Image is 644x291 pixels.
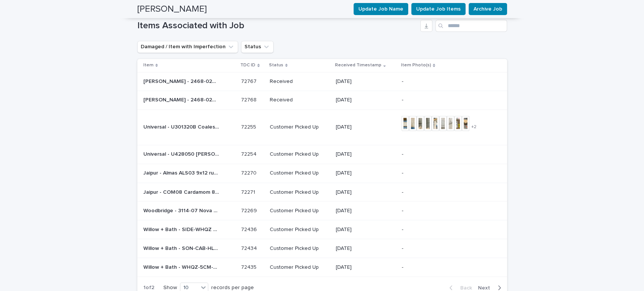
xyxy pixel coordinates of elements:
button: Next [475,284,507,291]
p: Universal - U428050 Avaline Carmen Dresser | 72254 [143,150,220,158]
p: 72436 [241,225,258,233]
p: Received [270,78,330,85]
input: Search [435,20,507,32]
tr: Willow + Bath - SIDE-WHQZ A 21 in Sidesplash White | 72436Willow + Bath - SIDE-WHQZ A 21 in Sides... [137,220,507,239]
span: Next [478,285,495,290]
p: Woodbridge - 3114-07 Nova Sideboard | 72269 [143,206,220,214]
p: 72271 [241,187,257,195]
p: [DATE] [336,264,396,270]
p: TDC ID [240,61,255,69]
h2: [PERSON_NAME] [137,4,207,15]
p: - [401,78,477,85]
p: [DATE] [336,170,396,176]
p: 72255 [241,123,258,130]
p: 72270 [241,168,258,176]
p: - [401,226,477,233]
p: - [401,264,477,270]
p: - [401,170,477,176]
p: - [401,151,477,158]
button: Damaged / Item with Imperfection [137,41,238,53]
p: Jaipur - COM08 Cardamom 8x10 rug | 72271 [143,187,220,195]
button: Status [241,41,274,53]
p: Customer Picked Up [270,151,330,158]
p: [DATE] [336,151,396,158]
p: - [401,189,477,195]
p: - [401,97,477,103]
p: Item [143,61,154,69]
p: Willow + Bath - WHQZ-5CM-NH-48S 48 in. W x 22 in. D White Quartz 5 CM Straight Edge | 72435 [143,262,220,270]
p: Jaipur - Almas ALS03 9x12 rug | 72270 [143,168,220,176]
p: Customer Picked Up [270,207,330,214]
p: [DATE] [336,97,396,103]
p: 72768 [241,95,258,103]
button: Update Job Items [411,3,466,15]
p: records per page [211,284,254,291]
p: 72767 [241,77,258,85]
p: Customer Picked Up [270,124,330,130]
p: Received Timestamp [335,61,381,69]
button: Back [443,284,475,291]
p: Customer Picked Up [270,264,330,270]
tr: [PERSON_NAME] - 2468-0270Z Ventura Colors Nightstand | 72768[PERSON_NAME] - 2468-0270Z Ventura Co... [137,91,507,110]
p: - [401,207,477,214]
span: Back [456,285,472,290]
p: Customer Picked Up [270,170,330,176]
p: [DATE] [336,124,396,130]
tr: [PERSON_NAME] - 2468-0270Z Ventura Colors Nightstand | 72767[PERSON_NAME] - 2468-0270Z Ventura Co... [137,72,507,91]
p: Bassett - 2468-0270Z Ventura Colors Nightstand | 72768 [143,95,220,103]
tr: Universal - U428050 [PERSON_NAME] [PERSON_NAME] | 72254Universal - U428050 [PERSON_NAME] [PERSON_... [137,145,507,164]
h1: Items Associated with Job [137,20,417,31]
tr: Willow + Bath - WHQZ-5CM-NH-48S 48 in. W x 22 in. D White Quartz 5 CM Straight Edge | 72435Willow... [137,257,507,276]
p: [DATE] [336,189,396,195]
tr: Universal - U301320B Coalesce [PERSON_NAME] Bed [PERSON_NAME] | 72255Universal - U301320B Coalesc... [137,110,507,145]
p: 72435 [241,262,258,270]
tr: Willow + Bath - SON-CAB-HLN-47S 47 in. W x 22 in. D Sonoma Bathroom Single Sink Vanity in [GEOGRA... [137,239,507,257]
p: 72254 [241,150,258,158]
span: Archive Job [473,5,502,13]
p: [DATE] [336,207,396,214]
span: + 2 [471,125,476,129]
p: Willow + Bath - SIDE-WHQZ A 21 in Sidesplash White | 72436 [143,225,220,233]
p: Customer Picked Up [270,226,330,233]
p: - [401,245,477,251]
tr: Woodbridge - 3114-07 Nova Sideboard | 72269Woodbridge - 3114-07 Nova Sideboard | 72269 7226972269... [137,201,507,220]
p: Show [163,284,177,291]
p: [DATE] [336,226,396,233]
p: Status [269,61,283,69]
p: Received [270,97,330,103]
p: [DATE] [336,245,396,251]
tr: Jaipur - COM08 Cardamom 8x10 rug | 72271Jaipur - COM08 Cardamom 8x10 rug | 72271 7227172271 Custo... [137,182,507,201]
p: Universal - U301320B Coalesce Silva Bed King | 72255 [143,123,220,130]
p: Item Photo(s) [401,61,431,69]
button: Update Job Name [354,3,408,15]
tr: Jaipur - Almas ALS03 9x12 rug | 72270Jaipur - Almas ALS03 9x12 rug | 72270 7227072270 Customer Pi... [137,164,507,182]
p: Customer Picked Up [270,189,330,195]
p: Willow + Bath - SON-CAB-HLN-47S 47 in. W x 22 in. D Sonoma Bathroom Single Sink Vanity in Hale | ... [143,244,220,251]
p: [DATE] [336,78,396,85]
button: Archive Job [469,3,507,15]
p: Bassett - 2468-0270Z Ventura Colors Nightstand | 72767 [143,77,220,85]
span: Update Job Items [416,5,461,13]
p: 72434 [241,244,258,251]
span: Update Job Name [358,5,403,13]
p: 72269 [241,206,258,214]
p: Customer Picked Up [270,245,330,251]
